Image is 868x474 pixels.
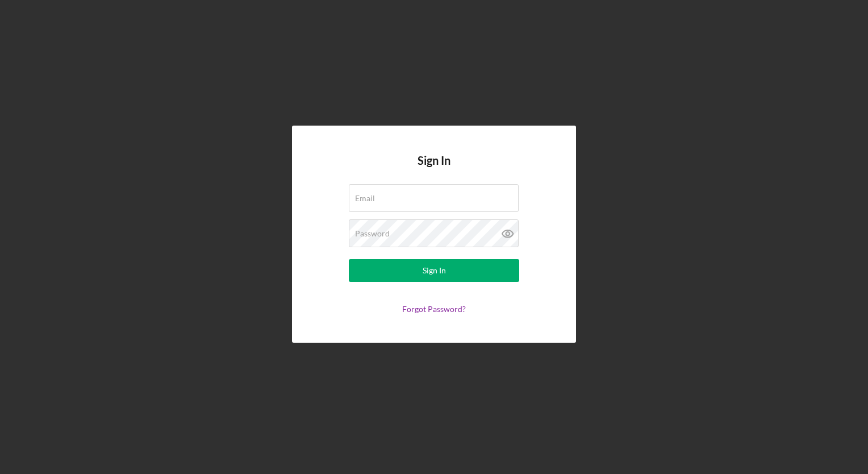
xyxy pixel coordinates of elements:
button: Sign In [349,259,519,282]
a: Forgot Password? [402,304,466,314]
h4: Sign In [418,154,450,184]
div: Sign In [423,259,446,282]
label: Password [355,229,390,238]
label: Email [355,194,375,203]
